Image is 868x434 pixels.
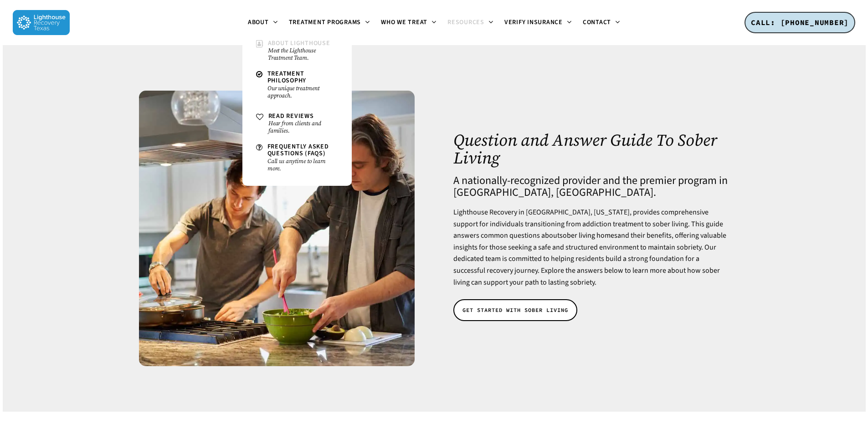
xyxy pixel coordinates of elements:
[267,85,338,99] small: Our unique treatment approach.
[453,207,723,240] span: Lighthouse Recovery in [GEOGRAPHIC_DATA], [US_STATE], provides comprehensive support for individu...
[381,18,427,27] span: Who We Treat
[242,19,283,26] a: About
[583,18,611,27] span: Contact
[751,18,849,27] span: CALL: [PHONE_NUMBER]
[453,299,577,321] a: GET STARTED WITH SOBER LIVING
[267,69,307,85] span: Treatment Philosophy
[283,19,376,26] a: Treatment Programs
[453,175,729,199] h4: A nationally-recognized provider and the premier program in [GEOGRAPHIC_DATA], [GEOGRAPHIC_DATA].
[248,18,269,27] span: About
[560,230,617,240] a: sober living homes
[462,306,568,315] span: GET STARTED WITH SOBER LIVING
[453,131,729,167] h1: Question and Answer Guide To Sober Living
[267,142,329,158] span: Frequently Asked Questions (FAQs)
[13,10,70,35] img: Lighthouse Recovery Texas
[268,47,338,61] small: Meet the Lighthouse Treatment Team.
[745,12,855,34] a: CALL: [PHONE_NUMBER]
[268,39,330,48] span: About Lighthouse
[442,19,499,26] a: Resources
[268,112,314,121] span: Read Reviews
[375,19,442,26] a: Who We Treat
[252,108,343,139] a: Read ReviewsHear from clients and families.
[499,19,577,26] a: Verify Insurance
[252,66,343,104] a: Treatment PhilosophyOur unique treatment approach.
[252,139,343,177] a: Frequently Asked Questions (FAQs)Call us anytime to learn more.
[252,36,343,66] a: About LighthouseMeet the Lighthouse Treatment Team.
[577,19,626,26] a: Contact
[504,18,563,27] span: Verify Insurance
[289,18,361,27] span: Treatment Programs
[268,120,338,134] small: Hear from clients and families.
[267,158,338,172] small: Call us anytime to learn more.
[447,18,484,27] span: Resources
[453,230,726,287] span: and their benefits, offering valuable insights for those seeking a safe and structured environmen...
